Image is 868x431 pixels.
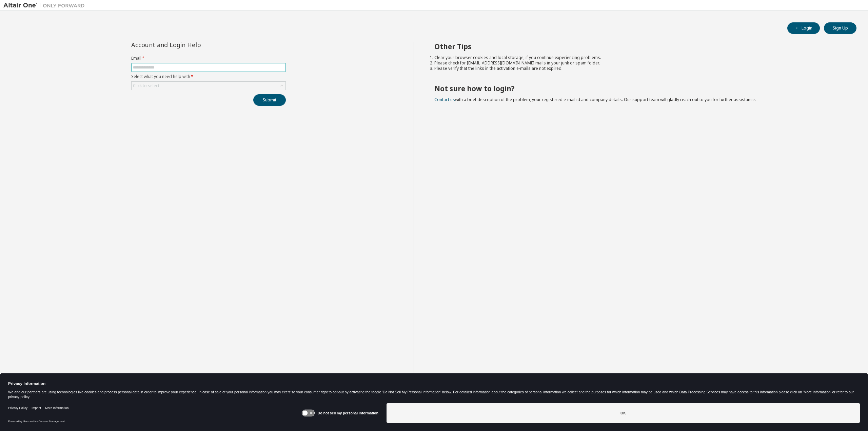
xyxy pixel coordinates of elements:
[434,55,845,60] li: Clear your browser cookies and local storage, if you continue experiencing problems.
[131,74,286,79] label: Select what you need help with
[787,22,820,34] button: Login
[131,56,286,61] label: Email
[434,60,845,66] li: Please check for [EMAIL_ADDRESS][DOMAIN_NAME] mails in your junk or spam folder.
[253,94,286,106] button: Submit
[434,66,845,71] li: Please verify that the links in the activation e-mails are not expired.
[133,83,159,89] div: Click to select
[434,84,845,93] h2: Not sure how to login?
[131,42,255,47] div: Account and Login Help
[434,42,845,51] h2: Other Tips
[824,22,856,34] button: Sign Up
[434,97,756,102] span: with a brief description of the problem, your registered e-mail id and company details. Our suppo...
[434,97,455,102] a: Contact us
[3,2,88,9] img: Altair One
[132,82,285,90] div: Click to select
